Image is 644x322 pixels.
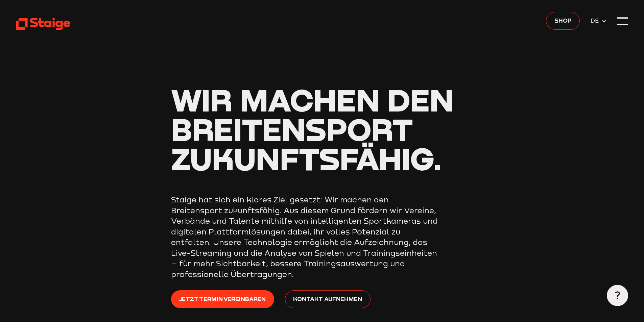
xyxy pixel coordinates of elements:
a: Kontakt aufnehmen [285,290,371,308]
a: Jetzt Termin vereinbaren [171,290,274,308]
span: Wir machen den Breitensport zukunftsfähig. [171,81,454,177]
p: Staige hat sich ein klares Ziel gesetzt: Wir machen den Breitensport zukunftsfähig. Aus diesem Gr... [171,194,442,279]
span: Shop [554,16,572,25]
a: Shop [546,12,580,30]
span: DE [591,16,601,25]
span: Kontakt aufnehmen [293,294,362,304]
span: Jetzt Termin vereinbaren [179,294,266,304]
